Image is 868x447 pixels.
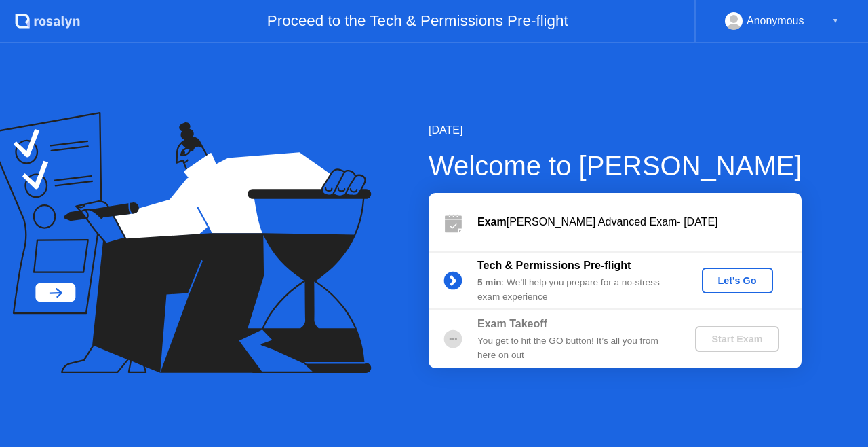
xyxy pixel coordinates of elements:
div: Let's Go [707,275,768,286]
div: Welcome to [PERSON_NAME] [429,145,802,186]
div: [PERSON_NAME] Advanced Exam- [DATE] [477,214,802,230]
b: Tech & Permissions Pre-flight [477,260,631,271]
b: 5 min [477,277,502,287]
b: Exam [477,216,507,228]
div: Anonymous [747,12,804,30]
button: Start Exam [695,326,778,352]
b: Exam Takeoff [477,318,547,329]
div: ▼ [832,12,839,30]
div: [DATE] [429,122,802,139]
div: : We’ll help you prepare for a no-stress exam experience [477,276,673,304]
button: Let's Go [702,268,773,293]
div: Start Exam [701,334,773,344]
div: You get to hit the GO button! It’s all you from here on out [477,334,673,362]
